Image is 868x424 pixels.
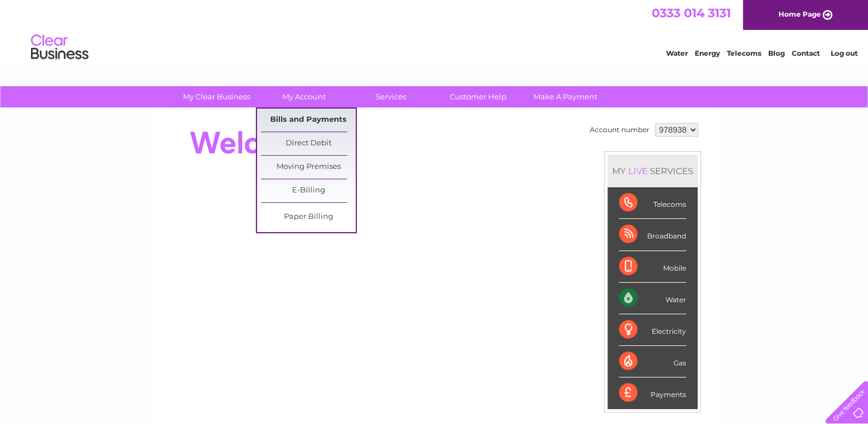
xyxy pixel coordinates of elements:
div: MY SERVICES [608,155,698,187]
a: Contact [792,49,820,57]
a: My Clear Business [169,86,264,107]
a: Paper Billing [261,206,356,229]
a: Telecoms [727,49,761,57]
td: Account number [587,120,652,140]
a: Blog [768,49,785,57]
div: Broadband [619,219,686,250]
a: Energy [695,49,720,57]
div: Clear Business is a trading name of Verastar Limited (registered in [GEOGRAPHIC_DATA] No. 3667643... [164,6,706,56]
div: Payments [619,377,686,408]
div: Gas [619,346,686,377]
a: Direct Debit [261,132,356,155]
a: E-Billing [261,179,356,202]
a: Water [666,49,688,57]
div: Telecoms [619,187,686,219]
div: Water [619,283,686,314]
div: LIVE [626,165,650,176]
img: logo.png [30,30,89,65]
a: Bills and Payments [261,109,356,132]
a: Log out [830,49,857,57]
a: My Account [256,86,351,107]
div: Mobile [619,251,686,283]
a: Services [344,86,438,107]
a: Customer Help [431,86,526,107]
a: Moving Premises [261,156,356,179]
a: Make A Payment [518,86,613,107]
div: Electricity [619,314,686,346]
a: 0333 014 3131 [652,6,731,20]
